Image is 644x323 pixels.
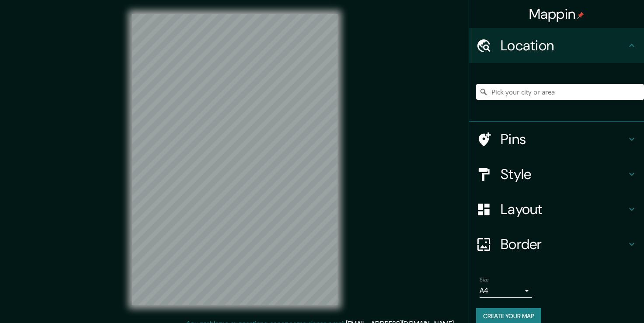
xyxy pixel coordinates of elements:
div: Pins [469,122,644,157]
h4: Border [501,235,627,253]
div: Style [469,157,644,192]
div: A4 [480,284,532,298]
input: Pick your city or area [476,84,644,100]
div: Border [469,227,644,262]
img: pin-icon.png [577,12,584,19]
h4: Location [501,37,627,54]
h4: Layout [501,200,627,218]
div: Layout [469,192,644,227]
h4: Pins [501,130,627,148]
div: Location [469,28,644,63]
h4: Mappin [529,5,585,23]
label: Size [480,276,489,284]
h4: Style [501,165,627,183]
canvas: Map [132,14,338,305]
